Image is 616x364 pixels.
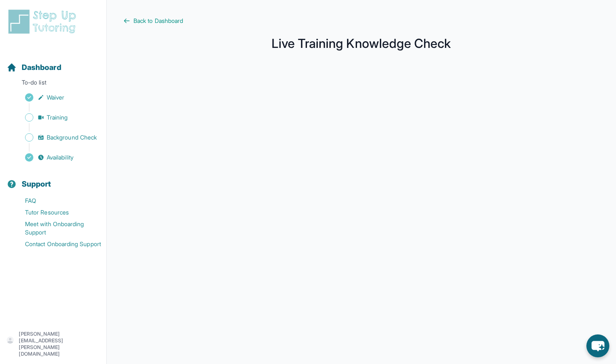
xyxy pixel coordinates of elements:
[7,8,81,35] img: logo
[3,78,103,90] p: To-do list
[7,132,106,143] a: Background Check
[7,62,61,73] a: Dashboard
[7,112,106,123] a: Training
[47,113,68,122] span: Training
[7,238,106,250] a: Contact Onboarding Support
[7,92,106,103] a: Waiver
[133,17,183,25] span: Back to Dashboard
[7,152,106,163] a: Availability
[7,218,106,238] a: Meet with Onboarding Support
[22,62,61,73] span: Dashboard
[7,331,100,357] button: [PERSON_NAME][EMAIL_ADDRESS][PERSON_NAME][DOMAIN_NAME]
[19,331,100,357] p: [PERSON_NAME][EMAIL_ADDRESS][PERSON_NAME][DOMAIN_NAME]
[47,133,97,142] span: Background Check
[3,165,103,193] button: Support
[123,17,599,25] a: Back to Dashboard
[47,93,64,102] span: Waiver
[47,153,73,162] span: Availability
[7,195,106,207] a: FAQ
[7,207,106,218] a: Tutor Resources
[123,38,599,48] h1: Live Training Knowledge Check
[22,178,51,190] span: Support
[3,48,103,77] button: Dashboard
[586,334,609,357] button: chat-button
